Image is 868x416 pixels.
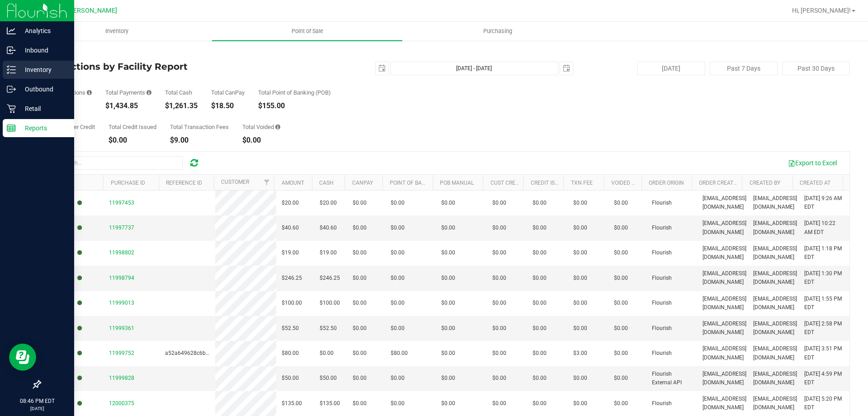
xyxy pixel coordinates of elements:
span: [DATE] 10:22 AM EDT [804,219,844,236]
span: $80.00 [282,349,299,358]
button: Export to Excel [782,155,843,171]
span: $0.00 [353,349,367,358]
div: Total CanPay [211,90,245,96]
span: $0.00 [492,349,506,358]
span: $0.00 [441,399,455,408]
inline-svg: Retail [7,104,16,113]
div: Total Credit Issued [108,124,156,130]
span: $0.00 [441,374,455,383]
div: $0.00 [242,137,280,144]
span: $0.00 [533,249,547,257]
span: [EMAIL_ADDRESS][DOMAIN_NAME] [753,344,797,362]
div: Total Transaction Fees [170,124,229,130]
span: $0.00 [441,349,455,358]
span: [DATE] 9:26 AM EDT [804,194,844,211]
span: $0.00 [573,274,587,282]
span: $40.60 [320,224,337,232]
a: Amount [282,180,304,186]
span: $3.00 [573,349,587,358]
span: $0.00 [353,274,367,282]
div: Total Voided [242,124,280,130]
span: $0.00 [533,374,547,383]
span: a52a649628c6bb0807febb53b19f9ee2 [165,350,262,356]
span: $0.00 [614,349,628,358]
span: $20.00 [282,199,299,207]
span: $0.00 [614,299,628,307]
span: Flourish [652,199,672,207]
span: [EMAIL_ADDRESS][DOMAIN_NAME] [753,320,797,337]
span: [EMAIL_ADDRESS][DOMAIN_NAME] [703,295,746,312]
span: [DATE] 1:30 PM EDT [804,269,844,287]
span: $0.00 [441,199,455,207]
span: $0.00 [441,224,455,232]
a: POB Manual [440,180,474,186]
span: Flourish [652,299,672,307]
div: $1,434.85 [105,102,151,110]
i: Sum of all successful, non-voided payment transaction amounts, excluding tips and transaction fees. [146,90,151,96]
span: Purchasing [471,27,524,35]
span: $0.00 [492,199,506,207]
span: [EMAIL_ADDRESS][DOMAIN_NAME] [753,219,797,236]
span: $0.00 [353,299,367,307]
a: Credit Issued [531,180,568,186]
span: Flourish [652,349,672,358]
span: $0.00 [492,249,506,257]
span: select [376,62,388,75]
span: $0.00 [353,324,367,333]
span: $0.00 [492,324,506,333]
span: [EMAIL_ADDRESS][DOMAIN_NAME] [753,370,797,387]
a: Inventory [22,22,212,41]
span: [DATE] 1:18 PM EDT [804,244,844,262]
i: Sum of all voided payment transaction amounts, excluding tips and transaction fees. [275,124,280,130]
span: $0.00 [353,199,367,207]
button: [DATE] [637,62,705,75]
span: 11997737 [109,225,134,231]
span: Flourish [652,274,672,282]
inline-svg: Inventory [7,65,16,74]
span: [EMAIL_ADDRESS][DOMAIN_NAME] [703,244,746,262]
span: $0.00 [391,199,405,207]
a: Point of Sale [212,22,402,41]
span: $0.00 [614,224,628,232]
span: [EMAIL_ADDRESS][DOMAIN_NAME] [703,370,746,387]
span: [EMAIL_ADDRESS][DOMAIN_NAME] [703,344,746,362]
span: $100.00 [282,299,302,307]
i: Count of all successful payment transactions, possibly including voids, refunds, and cash-back fr... [87,90,92,96]
span: Flourish [652,224,672,232]
span: Flourish [652,399,672,408]
span: 11997453 [109,200,134,206]
a: Customer [221,179,249,185]
span: $19.00 [320,249,337,257]
span: Flourish [652,249,672,257]
span: [EMAIL_ADDRESS][DOMAIN_NAME] [703,320,746,337]
span: $0.00 [533,299,547,307]
span: $52.50 [320,324,337,333]
span: [EMAIL_ADDRESS][DOMAIN_NAME] [703,269,746,287]
a: Cust Credit [491,180,524,186]
span: [EMAIL_ADDRESS][DOMAIN_NAME] [753,295,797,312]
span: $0.00 [533,224,547,232]
span: 11999828 [109,375,134,381]
span: [EMAIL_ADDRESS][DOMAIN_NAME] [703,194,746,211]
span: select [560,62,573,75]
span: 11998802 [109,249,134,256]
span: $0.00 [614,274,628,282]
span: $19.00 [282,249,299,257]
span: $0.00 [391,274,405,282]
span: $0.00 [573,199,587,207]
span: $50.00 [320,374,337,383]
span: $0.00 [353,224,367,232]
span: [DATE] 5:20 PM EDT [804,395,844,412]
span: [EMAIL_ADDRESS][DOMAIN_NAME] [703,219,746,236]
a: Created At [800,180,830,186]
span: $0.00 [441,324,455,333]
span: $0.00 [492,299,506,307]
span: $0.00 [441,299,455,307]
iframe: Resource center [9,344,36,371]
p: 08:46 PM EDT [4,397,70,405]
span: $0.00 [492,399,506,408]
span: [EMAIL_ADDRESS][DOMAIN_NAME] [753,194,797,211]
span: $0.00 [573,224,587,232]
span: $20.00 [320,199,337,207]
span: 11999013 [109,300,134,306]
